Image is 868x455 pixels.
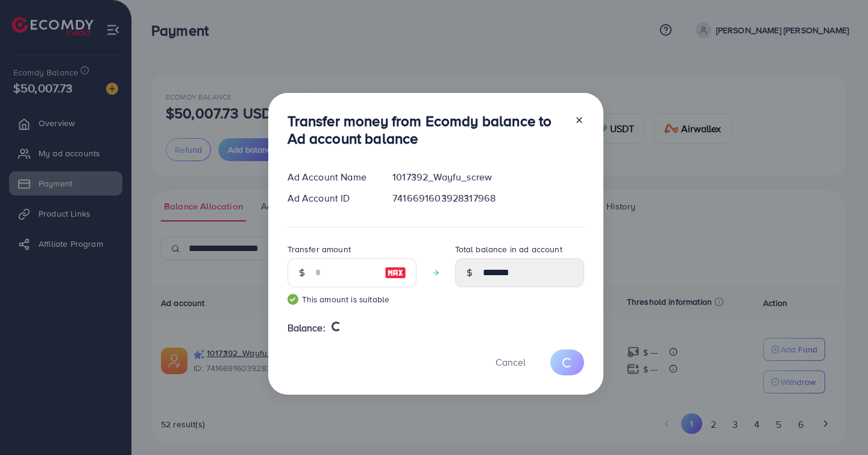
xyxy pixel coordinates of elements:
small: This amount is suitable [288,293,417,305]
label: Transfer amount [288,243,351,255]
span: Cancel [495,355,526,369]
div: Ad Account ID [278,191,383,205]
iframe: Chat [817,401,859,446]
label: Total balance in ad account [455,243,562,255]
button: Cancel [480,349,541,375]
span: Balance: [288,321,325,335]
div: 7416691603928317968 [383,191,593,205]
img: guide [288,294,298,305]
img: image [385,266,406,280]
div: 1017392_Wayfu_screw [383,170,593,184]
div: Ad Account Name [278,170,383,184]
h3: Transfer money from Ecomdy balance to Ad account balance [288,112,565,147]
